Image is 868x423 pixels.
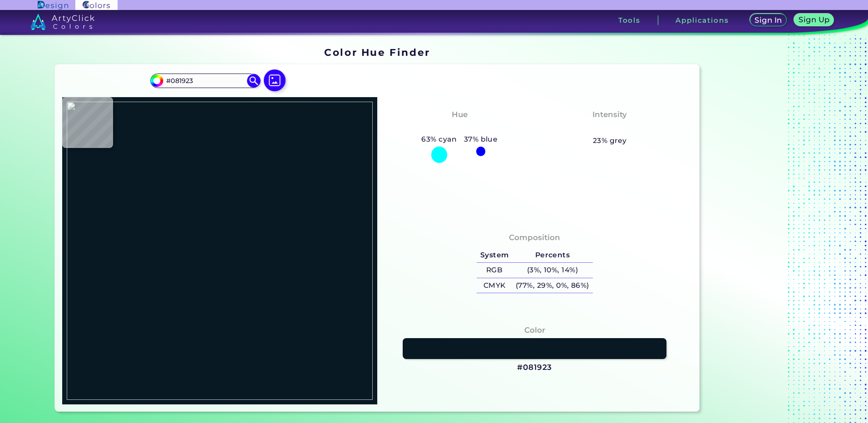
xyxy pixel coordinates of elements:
[67,102,373,400] img: c21677a7-ffe3-4f0f-af7b-5d1f4f410bd3
[749,14,788,27] a: Sign In
[477,278,512,293] h5: CMYK
[754,16,783,24] h5: Sign In
[452,108,468,121] h4: Hue
[460,133,501,145] h5: 37% blue
[517,362,552,373] h3: #081923
[264,69,286,91] img: icon picture
[163,75,247,87] input: type color..
[38,1,68,10] img: ArtyClick Design logo
[592,108,627,121] h4: Intensity
[512,263,592,278] h5: (3%, 10%, 14%)
[798,16,830,24] h5: Sign Up
[524,324,545,337] h4: Color
[324,45,430,59] h1: Color Hue Finder
[477,263,512,278] h5: RGB
[430,123,489,133] h3: Bluish Cyan
[512,278,592,293] h5: (77%, 29%, 0%, 86%)
[477,248,512,263] h5: System
[794,14,835,27] a: Sign Up
[676,17,729,24] h3: Applications
[512,248,592,263] h5: Percents
[586,123,634,133] h3: Moderate
[618,17,641,24] h3: Tools
[247,74,261,88] img: icon search
[593,135,627,147] h5: 23% grey
[509,231,560,244] h4: Composition
[418,133,460,145] h5: 63% cyan
[30,14,94,30] img: logo_artyclick_colors_white.svg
